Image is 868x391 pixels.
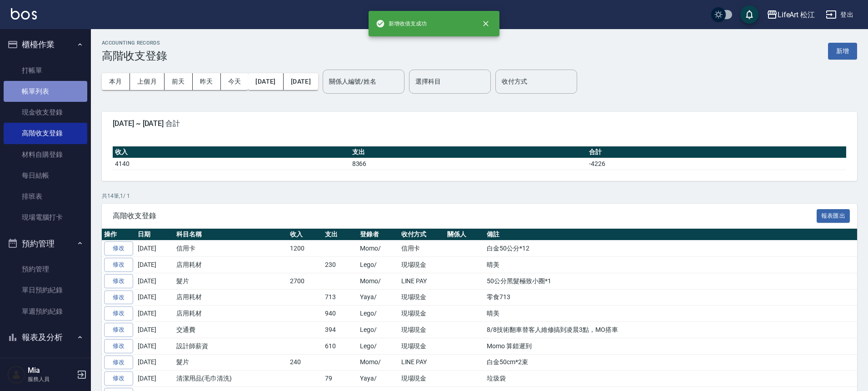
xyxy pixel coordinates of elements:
td: 現場現金 [399,306,445,322]
td: Lego/ [358,338,399,354]
button: 新增 [828,43,857,60]
td: 610 [323,338,358,354]
td: 信用卡 [399,241,445,257]
span: [DATE] ~ [DATE] 合計 [113,119,846,128]
a: 修改 [104,241,133,256]
td: [DATE] [135,322,174,338]
td: 230 [323,257,358,273]
td: Momo/ [358,354,399,371]
td: 髮片 [174,354,288,371]
td: Yaya/ [358,371,399,387]
td: 現場現金 [399,289,445,306]
a: 報表匯出 [817,211,850,220]
button: 櫃檯作業 [4,33,87,56]
th: 關係人 [445,229,484,241]
span: 新增收借支成功 [376,19,427,28]
th: 收付方式 [399,229,445,241]
td: 垃圾袋 [484,371,857,387]
td: 79 [323,371,358,387]
td: 現場現金 [399,338,445,354]
td: 店用耗材 [174,289,288,306]
td: 晴美 [484,257,857,273]
td: 940 [323,306,358,322]
button: 預約管理 [4,232,87,256]
a: 材料自購登錄 [4,144,87,165]
a: 每日結帳 [4,165,87,186]
td: [DATE] [135,306,174,322]
a: 預約管理 [4,259,87,280]
button: 登出 [822,6,857,23]
td: 白金50cm*2束 [484,354,857,371]
td: LINE PAY [399,273,445,289]
th: 操作 [102,229,135,241]
td: 1200 [288,241,323,257]
td: 店用耗材 [174,306,288,322]
td: -4226 [587,158,846,170]
th: 支出 [323,229,358,241]
a: 排班表 [4,186,87,207]
p: 共 14 筆, 1 / 1 [102,192,857,200]
button: 報表匯出 [817,209,850,223]
td: 8366 [350,158,587,170]
button: 今天 [221,73,249,90]
td: Momo 算錯遲到 [484,338,857,354]
th: 日期 [135,229,174,241]
td: 8/8技術翻車替客人維修搞到凌晨3點，MO搭車 [484,322,857,338]
img: Logo [11,8,37,20]
td: 現場現金 [399,371,445,387]
td: [DATE] [135,257,174,273]
td: Momo/ [358,241,399,257]
td: 50公分黑髮極致小圈*1 [484,273,857,289]
a: 高階收支登錄 [4,123,87,144]
td: 240 [288,354,323,371]
a: 修改 [104,323,133,337]
td: 白金50公分*12 [484,241,857,257]
a: 打帳單 [4,60,87,81]
button: 昨天 [193,73,221,90]
a: 單日預約紀錄 [4,280,87,301]
td: 晴美 [484,306,857,322]
th: 備註 [484,229,857,241]
button: [DATE] [284,73,318,90]
td: LINE PAY [399,354,445,371]
td: 713 [323,289,358,306]
th: 收入 [288,229,323,241]
td: 4140 [113,158,350,170]
a: 修改 [104,258,133,272]
a: 修改 [104,356,133,370]
a: 修改 [104,371,133,386]
td: 394 [323,322,358,338]
td: [DATE] [135,338,174,354]
td: 交通費 [174,322,288,338]
button: 上個月 [130,73,165,90]
td: 現場現金 [399,257,445,273]
td: 現場現金 [399,322,445,338]
button: LifeArt 松江 [763,5,819,24]
a: 單週預約紀錄 [4,301,87,322]
td: 信用卡 [174,241,288,257]
th: 登錄者 [358,229,399,241]
td: Yaya/ [358,289,399,306]
td: 清潔用品(毛巾清洗) [174,371,288,387]
th: 支出 [350,146,587,158]
img: Person [7,366,25,384]
th: 科目名稱 [174,229,288,241]
td: Lego/ [358,257,399,273]
td: 店用耗材 [174,257,288,273]
a: 新增 [828,46,857,55]
button: 報表及分析 [4,326,87,349]
a: 現金收支登錄 [4,102,87,123]
a: 現場電腦打卡 [4,207,87,228]
td: [DATE] [135,354,174,371]
h2: ACCOUNTING RECORDS [102,40,167,46]
td: Lego/ [358,306,399,322]
td: Momo/ [358,273,399,289]
td: [DATE] [135,371,174,387]
a: 修改 [104,306,133,321]
p: 服務人員 [28,375,74,383]
td: [DATE] [135,273,174,289]
td: 2700 [288,273,323,289]
td: 零食713 [484,289,857,306]
a: 修改 [104,339,133,353]
h3: 高階收支登錄 [102,50,167,62]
